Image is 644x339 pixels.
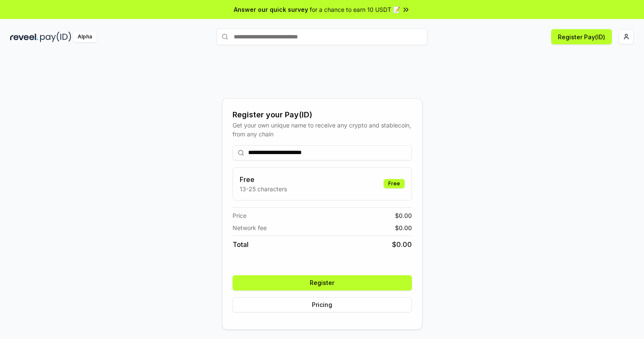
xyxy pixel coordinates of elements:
[73,32,97,42] div: Alpha
[40,32,71,42] img: pay_id
[233,109,412,121] div: Register your Pay(ID)
[240,184,287,193] p: 13-25 characters
[395,211,412,220] span: $ 0.00
[233,121,412,138] div: Get your own unique name to receive any crypto and stablecoin, from any chain
[551,29,612,44] button: Register Pay(ID)
[233,211,246,220] span: Price
[234,5,308,14] span: Answer our quick survey
[233,223,267,232] span: Network fee
[10,32,38,42] img: reveel_dark
[395,223,412,232] span: $ 0.00
[233,275,412,290] button: Register
[392,239,412,250] span: $ 0.00
[240,174,287,184] h3: Free
[310,5,400,14] span: for a chance to earn 10 USDT 📝
[233,297,412,312] button: Pricing
[233,239,249,250] span: Total
[384,179,405,188] div: Free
